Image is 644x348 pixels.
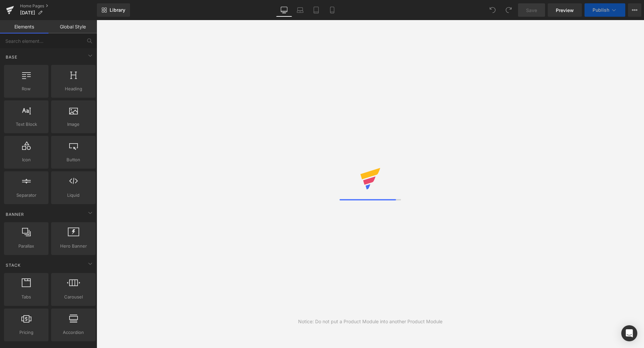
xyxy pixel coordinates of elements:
span: Carousel [53,293,94,300]
a: Laptop [292,3,308,17]
span: Parallax [6,243,46,250]
span: Tabs [6,293,46,300]
button: Undo [486,3,499,17]
span: Stack [5,262,21,268]
span: Image [53,121,94,128]
span: Separator [6,192,46,199]
button: More [628,3,641,17]
a: Tablet [308,3,324,17]
button: Redo [502,3,515,17]
span: Hero Banner [53,243,94,250]
span: Button [53,156,94,163]
span: Row [6,85,46,92]
span: Save [526,7,537,14]
span: Publish [593,7,609,13]
span: Preview [556,7,574,14]
a: New Library [97,3,130,17]
a: Global Style [48,20,97,33]
span: Heading [53,85,94,92]
a: Home Pages [20,3,97,9]
span: [DATE] [20,10,35,15]
span: Base [5,54,18,60]
div: Open Intercom Messenger [621,325,637,341]
div: Notice: Do not put a Product Module into another Product Module [298,318,442,325]
span: Banner [5,211,25,217]
a: Mobile [324,3,340,17]
span: Text Block [6,121,46,128]
a: Preview [548,3,582,17]
span: Accordion [53,329,94,336]
a: Desktop [276,3,292,17]
span: Liquid [53,192,94,199]
span: Icon [6,156,46,163]
span: Library [110,7,125,13]
span: Pricing [6,329,46,336]
button: Publish [585,3,625,17]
